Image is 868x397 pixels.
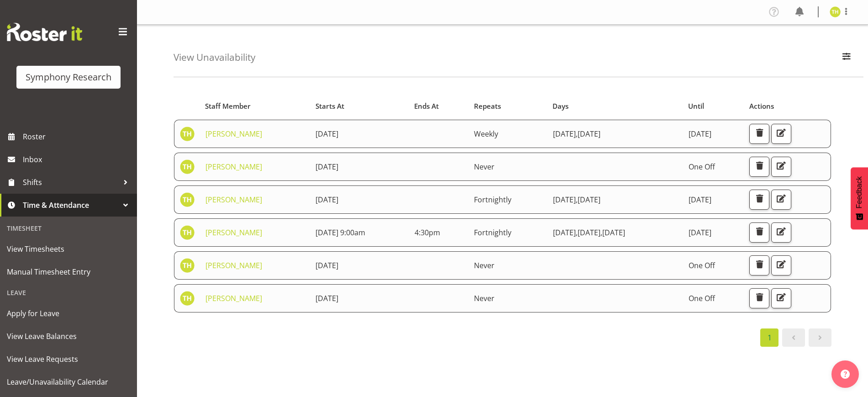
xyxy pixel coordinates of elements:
[316,162,338,172] span: [DATE]
[855,176,863,208] span: Feedback
[205,101,251,111] span: Staff Member
[414,101,439,111] span: Ends At
[602,228,625,238] span: [DATE]
[749,157,769,177] button: Delete Unavailability
[7,23,82,41] img: Rosterit website logo
[837,48,856,68] button: Filter Employees
[552,101,568,111] span: Days
[23,175,119,189] span: Shifts
[2,260,135,283] a: Manual Timesheet Entry
[26,70,111,84] div: Symphony Research
[771,157,791,177] button: Edit Unavailability
[749,288,769,308] button: Delete Unavailability
[23,153,132,166] span: Inbox
[689,228,711,238] span: [DATE]
[474,260,494,270] span: Never
[578,129,600,139] span: [DATE]
[205,162,262,172] a: [PERSON_NAME]
[474,293,494,303] span: Never
[474,129,498,139] span: Weekly
[771,288,791,308] button: Edit Unavailability
[830,6,841,17] img: tristan-healley11868.jpg
[689,293,715,303] span: One Off
[205,195,262,205] a: [PERSON_NAME]
[2,238,135,260] a: View Timesheets
[771,222,791,243] button: Edit Unavailability
[749,222,769,243] button: Delete Unavailability
[576,195,578,205] span: ,
[180,258,195,273] img: tristan-healley11868.jpg
[689,260,715,270] span: One Off
[474,195,511,205] span: Fortnightly
[688,101,704,111] span: Until
[553,195,578,205] span: [DATE]
[316,129,338,139] span: [DATE]
[316,101,344,111] span: Starts At
[415,228,440,238] span: 4:30pm
[553,129,578,139] span: [DATE]
[749,124,769,144] button: Delete Unavailability
[576,129,578,139] span: ,
[474,228,511,238] span: Fortnightly
[689,129,711,139] span: [DATE]
[749,101,774,111] span: Actions
[841,370,850,379] img: help-xxl-2.png
[7,329,130,343] span: View Leave Balances
[316,260,338,270] span: [DATE]
[771,190,791,210] button: Edit Unavailability
[316,195,338,205] span: [DATE]
[576,228,578,238] span: ,
[851,167,868,229] button: Feedback - Show survey
[2,219,135,238] div: Timesheet
[771,124,791,144] button: Edit Unavailability
[7,265,130,279] span: Manual Timesheet Entry
[771,255,791,275] button: Edit Unavailability
[2,348,135,371] a: View Leave Requests
[600,228,602,238] span: ,
[2,302,135,325] a: Apply for Leave
[180,225,195,240] img: tristan-healley11868.jpg
[7,375,130,389] span: Leave/Unavailability Calendar
[749,190,769,210] button: Delete Unavailability
[180,127,195,141] img: tristan-healley11868.jpg
[205,228,262,238] a: [PERSON_NAME]
[174,52,255,63] h4: View Unavailability
[205,293,262,303] a: [PERSON_NAME]
[205,129,262,139] a: [PERSON_NAME]
[2,283,135,302] div: Leave
[23,198,119,212] span: Time & Attendance
[578,195,600,205] span: [DATE]
[578,228,602,238] span: [DATE]
[180,291,195,306] img: tristan-healley11868.jpg
[180,159,195,174] img: tristan-healley11868.jpg
[7,242,130,256] span: View Timesheets
[180,192,195,207] img: tristan-healley11868.jpg
[7,307,130,320] span: Apply for Leave
[205,260,262,270] a: [PERSON_NAME]
[2,325,135,348] a: View Leave Balances
[749,255,769,275] button: Delete Unavailability
[316,228,365,238] span: [DATE] 9:00am
[553,228,578,238] span: [DATE]
[474,101,501,111] span: Repeats
[2,371,135,393] a: Leave/Unavailability Calendar
[689,195,711,205] span: [DATE]
[474,162,494,172] span: Never
[689,162,715,172] span: One Off
[23,130,132,143] span: Roster
[316,293,338,303] span: [DATE]
[7,352,130,366] span: View Leave Requests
